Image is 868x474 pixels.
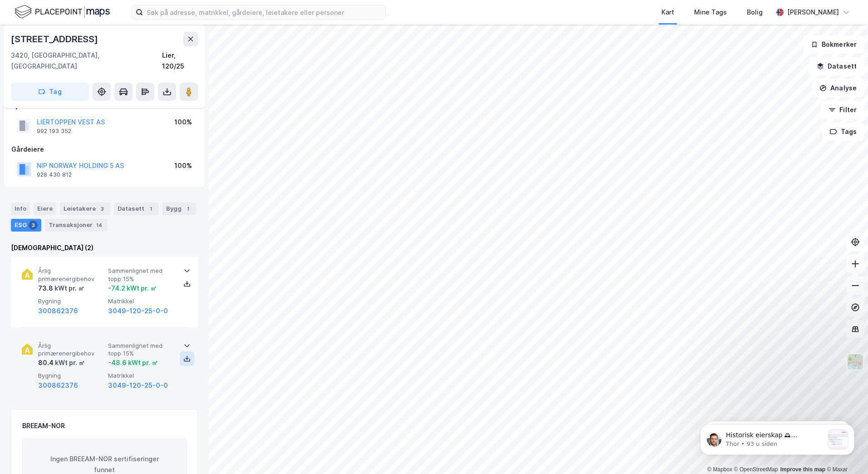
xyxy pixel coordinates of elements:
div: Datasett [114,202,159,215]
button: Analyse [812,79,864,97]
div: -48.6 kWt pr. ㎡ [108,357,158,368]
div: 100% [174,117,192,128]
span: Matrikkel [108,372,174,380]
span: Årlig primærenergibehov [38,267,104,283]
div: Bygg [163,202,196,215]
span: Bygning [38,297,104,305]
div: 14 [94,221,104,230]
div: [DEMOGRAPHIC_DATA] (2) [11,242,198,253]
div: 3 [29,221,38,230]
a: Improve this map [780,466,825,473]
div: BREEAM-NOR [22,420,65,431]
a: Mapbox [707,466,732,473]
div: Bolig [747,7,763,18]
div: Info [11,202,30,215]
button: 300862376 [38,306,78,316]
div: 3 [98,204,107,213]
div: ESG [11,219,41,232]
div: 992 193 352 [37,128,71,135]
span: Matrikkel [108,297,174,305]
button: Filter [821,101,864,119]
iframe: Intercom notifications melding [686,406,868,469]
div: 1 [146,204,155,213]
span: Bygning [38,372,104,380]
button: Tag [11,83,89,101]
span: Årlig primærenergibehov [38,342,104,358]
a: OpenStreetMap [734,466,778,473]
div: Kart [661,7,674,18]
div: Eiere [34,202,56,215]
span: Sammenlignet med topp 15% [108,267,174,283]
div: 1 [183,204,192,213]
div: -74.2 kWt pr. ㎡ [108,283,157,294]
button: Datasett [809,57,864,75]
div: 73.8 [38,283,84,294]
button: 300862376 [38,380,78,391]
button: Tags [822,123,864,141]
button: 3049-120-25-0-0 [108,380,168,391]
img: Z [847,353,864,370]
button: 3049-120-25-0-0 [108,306,168,316]
div: Gårdeiere [11,144,197,155]
div: kWt pr. ㎡ [54,357,85,368]
span: Sammenlignet med topp 15% [108,342,174,358]
div: 928 430 812 [37,171,72,178]
div: 80.4 [38,357,85,368]
div: Lier, 120/25 [162,50,198,72]
div: Leietakere [60,202,110,215]
img: logo.f888ab2527a4732fd821a326f86c7f29.svg [15,4,110,20]
div: kWt pr. ㎡ [53,283,84,294]
div: [PERSON_NAME] [787,7,839,18]
div: 3420, [GEOGRAPHIC_DATA], [GEOGRAPHIC_DATA] [11,50,162,72]
button: Bokmerker [803,35,864,54]
div: 100% [174,160,192,171]
div: Transaksjoner [45,219,108,232]
div: [STREET_ADDRESS] [11,32,100,46]
input: Søk på adresse, matrikkel, gårdeiere, leietakere eller personer [143,5,385,19]
div: Mine Tags [694,7,727,18]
